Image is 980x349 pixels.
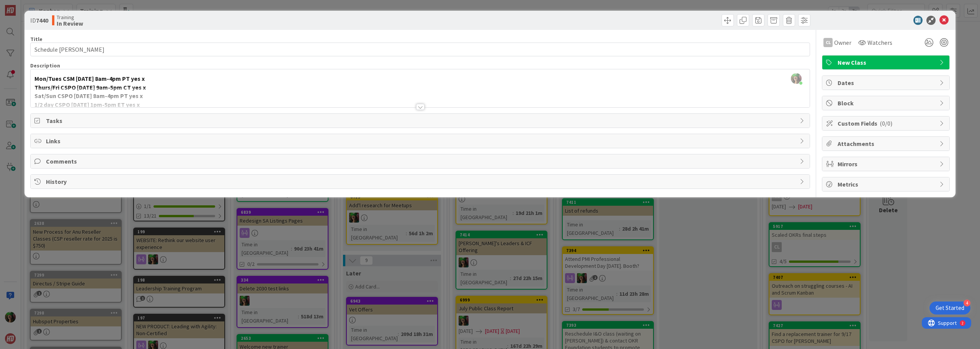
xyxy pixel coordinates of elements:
[880,120,892,127] span: ( 0/0 )
[30,43,810,56] input: type card name here...
[834,38,851,47] span: Owner
[34,75,145,82] strong: Mon/Tues CSM [DATE] 8am-4pm PT yes x
[838,180,936,189] span: Metrics
[46,116,796,125] span: Tasks
[16,1,35,10] span: Support
[46,136,796,146] span: Links
[838,58,936,67] span: New Class
[964,300,970,306] div: 4
[46,157,796,166] span: Comments
[838,119,936,128] span: Custom Fields
[46,177,796,186] span: History
[57,14,83,20] span: Training
[34,84,146,91] strong: Thurs/Fri CSPO [DATE] 9am-5pm CT yes x
[838,78,936,87] span: Dates
[40,3,42,9] div: 2
[36,16,48,24] b: 7440
[867,38,892,47] span: Watchers
[823,38,833,47] div: CL
[838,159,936,169] span: Mirrors
[838,98,936,108] span: Block
[791,73,802,84] img: zMbp8UmSkcuFrGHA6WMwLokxENeDinhm.jpg
[838,139,936,148] span: Attachments
[936,304,964,312] div: Get Started
[57,20,83,26] b: In Review
[30,16,48,25] span: ID
[30,36,42,43] label: Title
[30,62,60,69] span: Description
[929,301,970,315] div: Open Get Started checklist, remaining modules: 4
